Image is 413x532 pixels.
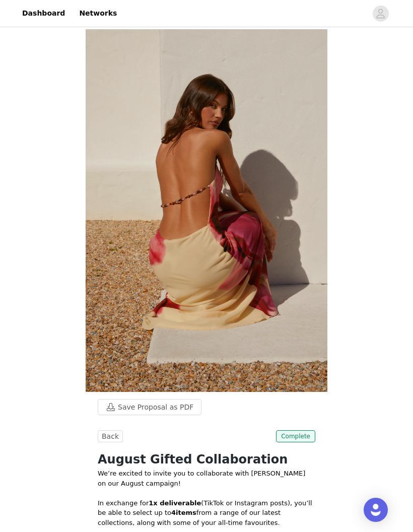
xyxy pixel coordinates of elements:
strong: 1x deliverable [149,499,201,507]
a: Networks [73,2,123,25]
div: Open Intercom Messenger [364,498,388,522]
p: We’re excited to invite you to collaborate with [PERSON_NAME] on our August campaign! [98,469,315,488]
img: campaign image [86,29,327,392]
button: Save Proposal as PDF [98,399,201,415]
strong: 4 [171,509,176,516]
strong: items [176,509,196,516]
button: Back [98,430,123,442]
p: In exchange for (TikTok or Instagram posts), you’ll be able to select up to from a range of our l... [98,498,315,528]
h1: August Gifted Collaboration [98,450,315,469]
div: avatar [376,6,385,22]
a: Dashboard [16,2,71,25]
span: Complete [276,430,315,442]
